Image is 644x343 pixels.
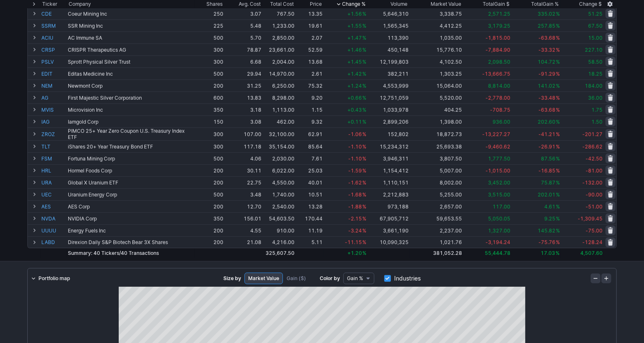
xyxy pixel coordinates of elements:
a: FSM [41,153,66,164]
div: Iamgold Corp [68,119,194,125]
td: 19.61 [295,19,323,31]
td: 300 [194,140,224,152]
td: 225 [194,19,224,31]
button: Data type [343,273,374,284]
span: 141.02 [538,83,555,89]
span: -1.59 [348,168,362,174]
td: 18,872.73 [409,127,463,140]
td: 381,052.28 [409,248,463,258]
td: 200 [194,176,224,188]
div: Coeur Mining Inc [68,11,194,17]
td: 75.32 [295,79,323,91]
td: 200 [194,79,224,91]
span: +1.24 [347,83,362,89]
span: 2,098.50 [488,59,510,65]
a: ACIU [41,32,66,43]
td: 85.64 [295,140,323,152]
span: Gain ($) [287,274,306,283]
span: -90.00 [586,192,603,198]
span: 1.50 [591,119,603,125]
td: 78.87 [224,43,262,55]
td: 4.06 [224,152,262,164]
td: 1,154,412 [367,164,409,176]
a: ZROZ [41,128,66,140]
td: 9.32 [295,115,323,127]
td: 1,303.25 [409,67,463,79]
td: 13.83 [224,91,262,103]
span: % [362,216,366,222]
span: 2,571.25 [488,11,510,17]
span: 3,179.25 [488,23,510,29]
span: % [362,204,366,210]
span: -33.48 [539,95,555,101]
a: Market Value [244,273,283,284]
span: % [362,131,366,137]
span: % [362,71,366,77]
td: 767.50 [262,7,295,19]
span: -33.32 [539,47,555,53]
span: / [119,250,121,256]
td: 152,802 [367,127,409,140]
span: % [362,144,366,150]
a: TLT [41,141,66,152]
span: % [362,35,366,41]
td: 170.44 [295,212,323,224]
a: UEC [41,189,66,200]
span: % [362,95,366,101]
a: IAG [41,116,66,127]
td: 450,148 [367,43,409,55]
td: 973,188 [367,200,409,212]
td: 910.00 [262,224,295,236]
span: +0.11 [347,119,362,125]
span: 145.82 [538,228,555,234]
div: Global X Uranium ETF [68,180,194,186]
span: -1.88 [348,204,362,210]
td: 5,007.00 [409,164,463,176]
td: 40.01 [295,176,323,188]
td: 113,390 [367,31,409,43]
span: -1.10 [348,156,362,162]
td: 1,565,345 [367,19,409,31]
td: 10,090,325 [367,236,409,248]
td: 200 [194,236,224,248]
span: 18.25 [588,71,603,77]
td: 200 [194,224,224,236]
td: 4,412.25 [409,19,463,31]
span: % [362,119,366,125]
div: Sprott Physical Silver Trust [68,59,194,65]
td: 250 [194,7,224,19]
span: -708.75 [490,107,510,113]
span: 1,327.00 [488,228,510,234]
td: 500 [194,67,224,79]
span: % [556,59,560,65]
span: % [362,107,366,113]
span: 257.85 [538,23,555,29]
a: PSLV [41,56,66,67]
a: CRSP [41,44,66,55]
span: -3.24 [348,228,362,234]
span: % [362,250,366,256]
span: % [556,95,560,101]
span: % [556,192,560,198]
td: 4,102.50 [409,55,463,67]
a: UUUU [41,225,66,236]
span: +0.66 [347,95,362,101]
td: 1,398.00 [409,115,463,127]
td: 4.55 [224,224,262,236]
span: % [362,168,366,174]
td: 200 [194,200,224,212]
td: 7.61 [295,152,323,164]
span: -91.29 [539,71,555,77]
td: 13.35 [295,7,323,19]
div: PIMCO 25+ Year Zero Coupon U.S. Treasury Index ETF [68,128,194,140]
span: 3,452.00 [488,180,510,186]
span: % [556,23,560,29]
span: % [362,59,366,65]
div: CRISPR Therapeutics AG [68,47,194,53]
td: 11.19 [295,224,323,236]
td: 8,298.00 [262,91,295,103]
div: Newmont Corp [68,83,194,89]
td: 150 [194,115,224,127]
td: 600 [194,91,224,103]
span: % [556,156,560,162]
